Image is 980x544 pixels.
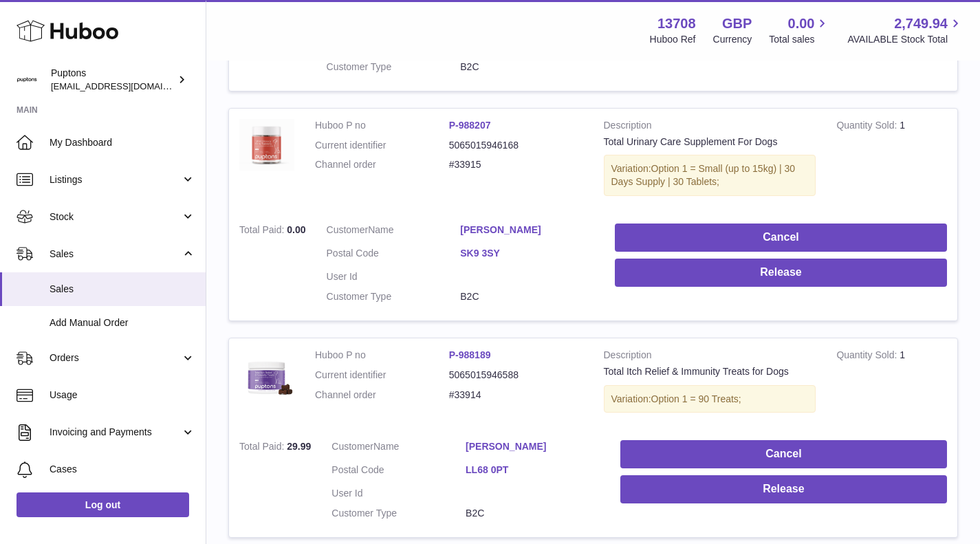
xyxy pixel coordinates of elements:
dt: Name [327,224,461,240]
dt: Customer Type [327,290,461,303]
span: Customer [327,224,369,235]
dt: Customer Type [327,61,461,74]
span: My Dashboard [50,136,195,149]
dd: 5065015946168 [449,139,583,152]
strong: Description [604,119,816,135]
strong: Quantity Sold [836,120,900,134]
button: Cancel [620,440,947,468]
dt: Postal Code [331,464,466,480]
strong: Description [604,349,816,365]
span: 29.99 [287,441,311,452]
div: Total Urinary Care Supplement For Dogs [604,135,816,149]
strong: GBP [722,14,752,33]
span: [EMAIL_ADDRESS][DOMAIN_NAME] [51,80,202,91]
span: Sales [50,248,181,261]
span: Invoicing and Payments [50,426,181,439]
dd: 5065015946588 [449,369,583,382]
div: Huboo Ref [650,33,696,46]
button: Cancel [615,224,947,252]
span: 2,749.94 [894,14,948,33]
span: Cases [50,463,195,476]
td: 1 [826,109,957,214]
span: 0.00 [788,14,815,33]
span: AVAILABLE Stock Total [847,33,963,46]
strong: Total Paid [239,224,287,239]
span: 0.00 [287,224,305,235]
td: 1 [826,338,957,431]
a: P-988189 [449,349,491,360]
dt: Huboo P no [315,119,449,132]
dt: Customer Type [331,507,466,520]
dt: Huboo P no [315,349,449,362]
strong: Quantity Sold [836,349,900,364]
a: [PERSON_NAME] [466,440,600,453]
span: Total sales [769,33,830,46]
span: Orders [50,351,181,365]
dd: B2C [466,507,600,520]
span: Option 1 = 90 Treats; [651,393,741,404]
div: Variation: [604,385,816,413]
a: [PERSON_NAME] [460,224,594,237]
a: P-988207 [449,120,491,131]
button: Release [620,475,947,503]
div: Currency [713,33,752,46]
span: Listings [50,173,181,186]
div: Variation: [604,155,816,196]
dt: Channel order [315,158,449,171]
img: TotalItchRelief_ImmunityMain.jpg [239,349,294,404]
img: hello@puptons.com [17,69,37,90]
dd: B2C [460,290,594,303]
strong: Total Paid [239,441,287,455]
span: Sales [50,283,195,296]
div: Puptons [51,67,175,93]
dt: Name [331,440,466,457]
span: Stock [50,210,181,224]
span: Option 1 = Small (up to 15kg) | 30 Days Supply | 30 Tablets; [611,163,796,187]
a: 0.00 Total sales [769,14,830,46]
a: SK9 3SY [460,247,594,260]
dt: Channel order [315,389,449,402]
dd: #33915 [449,158,583,171]
div: Total Itch Relief & Immunity Treats for Dogs [604,365,816,378]
dt: User Id [331,487,466,500]
dt: User Id [327,270,461,283]
a: 2,749.94 AVAILABLE Stock Total [847,14,963,46]
strong: 13708 [657,14,696,33]
dd: #33914 [449,389,583,402]
span: Add Manual Order [50,316,195,329]
a: Log out [17,492,189,517]
img: TotalUrinaryCareTablets120.jpg [239,119,294,171]
span: Customer [331,441,373,452]
a: LL68 0PT [466,464,600,477]
button: Release [615,259,947,287]
span: Usage [50,389,195,402]
dt: Current identifier [315,369,449,382]
dt: Current identifier [315,139,449,152]
dt: Postal Code [327,247,461,263]
dd: B2C [460,61,594,74]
